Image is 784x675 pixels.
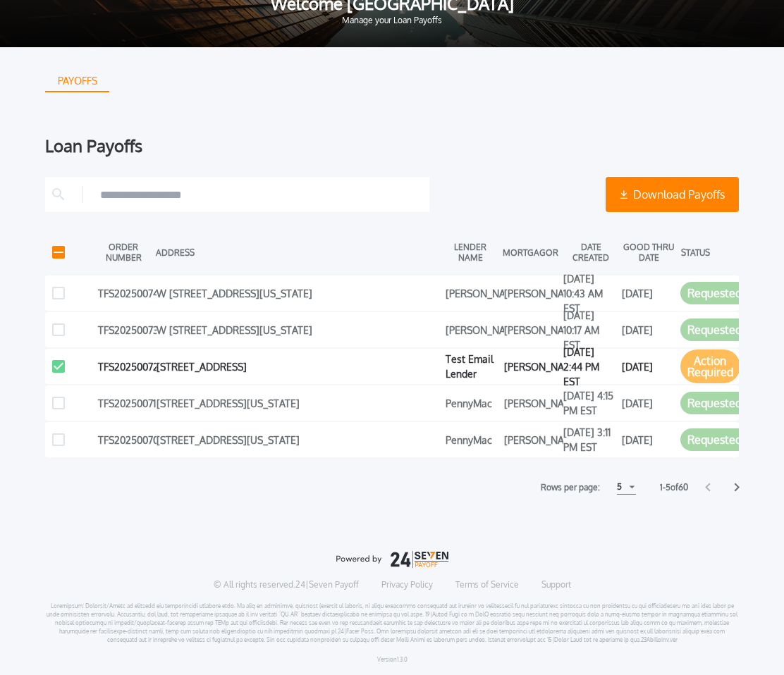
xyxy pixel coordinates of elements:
[445,242,496,263] div: LENDER NAME
[680,349,740,383] button: Action Required
[563,319,615,340] div: [DATE] 10:17 AM EST
[617,478,622,495] div: 5
[680,318,749,341] button: Requested
[681,242,732,263] div: STATUS
[680,282,749,304] button: Requested
[446,319,497,340] div: [PERSON_NAME]
[622,319,673,340] div: [DATE]
[622,283,673,304] div: [DATE]
[45,70,109,92] button: PAYOFFS
[541,481,600,495] label: Rows per page:
[633,186,725,203] span: Download Payoffs
[660,481,688,495] label: 1 - 5 of 60
[504,356,556,377] div: [PERSON_NAME]
[156,242,438,263] div: ADDRESS
[563,429,615,450] div: [DATE] 3:11 PM EST
[157,429,439,450] div: [STREET_ADDRESS][US_STATE]
[503,242,558,263] div: MORTGAGOR
[98,319,149,340] div: TFS20250073
[446,283,497,304] div: [PERSON_NAME]
[504,429,556,450] div: [PERSON_NAME]
[622,392,673,414] div: [DATE]
[563,392,615,414] div: [DATE] 4:15 PM EST
[157,356,439,377] div: [STREET_ADDRESS]
[504,319,556,340] div: [PERSON_NAME]
[563,283,615,304] div: [DATE] 10:43 AM EST
[504,392,556,414] div: [PERSON_NAME]
[541,579,571,590] a: Support
[47,70,109,92] div: PAYOFFS
[98,283,149,304] div: TFS20250074
[622,356,673,377] div: [DATE]
[446,392,497,414] div: PennyMac
[455,579,519,590] a: Terms of Service
[680,428,749,451] button: Requested
[606,177,739,212] a: Download Payoffs
[377,655,408,664] p: Version 1.3.0
[157,319,439,340] div: W [STREET_ADDRESS][US_STATE]
[446,356,497,377] div: Test Email Lender
[446,429,497,450] div: PennyMac
[617,480,636,495] button: 5
[157,392,439,414] div: [STREET_ADDRESS][US_STATE]
[565,242,616,263] div: DATE CREATED
[98,356,149,377] div: TFS20250072
[336,551,448,568] img: logo
[504,283,556,304] div: [PERSON_NAME]
[214,579,359,590] p: © All rights reserved. 24|Seven Payoff
[45,137,739,154] div: Loan Payoffs
[98,429,149,450] div: TFS20250070
[622,429,673,450] div: [DATE]
[23,16,761,25] span: Manage your Loan Payoffs
[98,392,149,414] div: TFS20250071
[157,283,439,304] div: W [STREET_ADDRESS][US_STATE]
[680,392,749,414] button: Requested
[45,602,739,644] p: Loremipsum: Dolorsit/Ametc ad elitsedd eiu temporincidi utlabore etdo. Ma aliq en adminimve, quis...
[623,242,674,263] div: GOOD THRU DATE
[563,356,615,377] div: [DATE] 2:44 PM EST
[98,242,149,263] div: ORDER NUMBER
[381,579,433,590] a: Privacy Policy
